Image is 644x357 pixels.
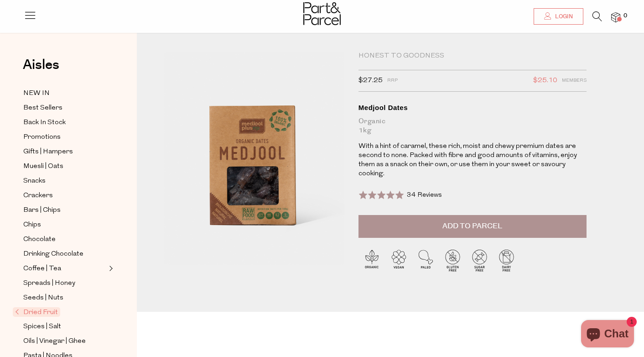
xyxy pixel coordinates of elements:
[358,117,587,135] div: Organic 1kg
[23,336,86,347] span: Oils | Vinegar | Ghee
[466,247,493,274] img: P_P-ICONS-Live_Bec_V11_Sugar_Free.svg
[15,307,106,318] a: Dried Fruit
[23,249,83,260] span: Drinking Chocolate
[23,55,59,75] span: Aisles
[23,234,106,245] a: Chocolate
[562,75,587,87] span: Members
[23,321,61,332] span: Spices | Salt
[107,263,113,274] button: Expand/Collapse Coffee | Tea
[13,307,60,317] span: Dried Fruit
[553,13,573,21] span: Login
[358,75,383,87] span: $27.25
[412,247,439,274] img: P_P-ICONS-Live_Bec_V11_Paleo.svg
[23,161,63,172] span: Muesli | Oats
[387,75,398,87] span: RRP
[23,321,106,332] a: Spices | Salt
[303,2,341,25] img: Part&Parcel
[23,102,106,114] a: Best Sellers
[439,247,466,274] img: P_P-ICONS-Live_Bec_V11_Gluten_Free.svg
[23,132,61,143] span: Promotions
[23,161,106,172] a: Muesli | Oats
[611,12,620,22] a: 0
[23,205,61,216] span: Bars | Chips
[23,220,41,231] span: Chips
[23,88,50,99] span: NEW IN
[23,131,106,143] a: Promotions
[621,12,629,20] span: 0
[493,247,520,274] img: P_P-ICONS-Live_Bec_V11_Dairy_Free.svg
[23,176,46,187] span: Snacks
[23,248,106,260] a: Drinking Chocolate
[23,117,66,128] span: Back In Stock
[358,215,587,238] button: Add to Parcel
[23,263,106,274] a: Coffee | Tea
[23,103,62,114] span: Best Sellers
[358,103,587,112] div: Medjool Dates
[358,247,385,274] img: P_P-ICONS-Live_Bec_V11_Organic.svg
[23,263,61,274] span: Coffee | Tea
[578,320,637,350] inbox-online-store-chat: Shopify online store chat
[23,219,106,231] a: Chips
[23,117,106,128] a: Back In Stock
[23,293,63,304] span: Seeds | Nuts
[164,52,345,265] img: Medjool Dates
[23,88,106,99] a: NEW IN
[23,336,106,347] a: Oils | Vinegar | Ghee
[23,278,106,289] a: Spreads | Honey
[23,292,106,304] a: Seeds | Nuts
[23,175,106,187] a: Snacks
[23,278,75,289] span: Spreads | Honey
[385,247,412,274] img: P_P-ICONS-Live_Bec_V11_Vegan.svg
[23,58,59,81] a: Aisles
[23,147,73,157] span: Gifts | Hampers
[23,190,106,201] a: Crackers
[358,52,587,61] div: Honest to Goodness
[442,221,502,231] span: Add to Parcel
[23,205,106,216] a: Bars | Chips
[534,8,583,25] a: Login
[23,190,53,201] span: Crackers
[407,192,442,199] span: 34 Reviews
[23,234,56,245] span: Chocolate
[533,75,557,87] span: $25.10
[23,146,106,157] a: Gifts | Hampers
[358,142,587,178] p: With a hint of caramel, these rich, moist and chewy premium dates are second to none. Packed with...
